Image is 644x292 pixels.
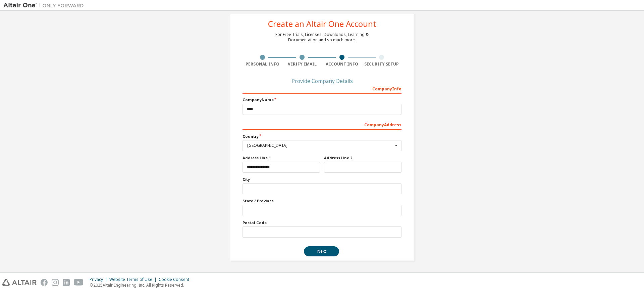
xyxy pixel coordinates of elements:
div: [GEOGRAPHIC_DATA] [247,143,393,148]
img: facebook.svg [41,279,48,286]
div: For Free Trials, Licenses, Downloads, Learning & Documentation and so much more. [275,32,369,43]
img: altair_logo.svg [2,279,37,286]
img: youtube.svg [74,279,84,286]
label: Address Line 1 [243,155,320,161]
div: Personal Info [243,61,282,67]
label: Country [243,134,401,139]
div: Company Address [243,119,401,130]
label: State / Province [243,198,401,204]
label: Address Line 2 [324,155,401,161]
div: Privacy [90,277,109,282]
div: Cookie Consent [159,277,193,282]
div: Provide Company Details [243,79,401,83]
button: Next [304,246,339,256]
div: Create an Altair One Account [268,20,376,28]
img: instagram.svg [52,279,59,286]
img: Altair One [3,2,87,9]
img: linkedin.svg [63,279,70,286]
div: Company Info [243,83,401,94]
div: Security Setup [362,61,402,67]
p: © 2025 Altair Engineering, Inc. All Rights Reserved. [90,282,193,288]
div: Account Info [322,61,362,67]
div: Verify Email [282,61,322,67]
label: Postal Code [243,220,401,225]
div: Website Terms of Use [109,277,159,282]
label: Company Name [243,97,401,102]
label: City [243,177,401,182]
